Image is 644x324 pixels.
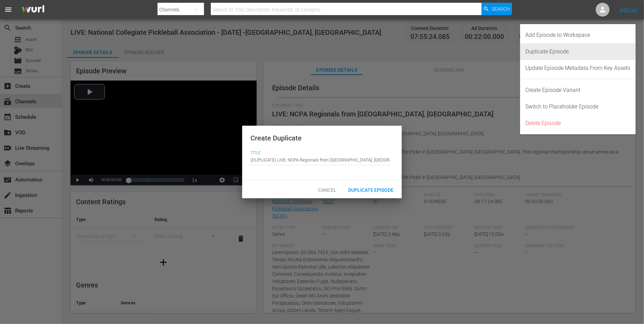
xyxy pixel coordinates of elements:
img: ans4CAIJ8jUAAAAAAAAAAAAAAAAAAAAAAAAgQb4GAAAAAAAAAAAAAAAAAAAAAAAAJMjXAAAAAAAAAAAAAAAAAAAAAAAAgAT5G... [17,2,50,18]
span: Create Duplicate [250,134,302,142]
div: Switch to Placeholder Episode [526,98,631,115]
button: Search [482,3,512,15]
span: Duplicate Episode [343,187,399,193]
a: Sign Out [620,7,637,12]
span: Search [492,3,510,15]
div: Create Episode Variant [526,82,631,98]
div: Delete Episode [526,115,631,132]
div: Update Episode Metadata From Key Assets [526,60,631,76]
div: Add Episode to Workspace [526,27,631,43]
div: Duplicate Episode [526,43,631,60]
span: Cancel [313,187,342,193]
span: menu [4,6,12,14]
button: Cancel [312,183,343,196]
button: Duplicate Episode [343,183,399,196]
span: Title [250,150,390,156]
